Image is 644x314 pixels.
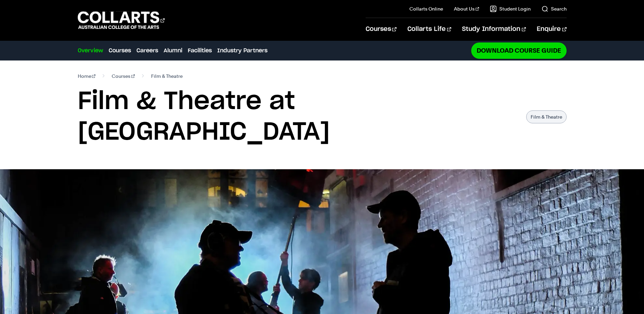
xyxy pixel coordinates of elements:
[217,47,268,55] a: Industry Partners
[471,42,567,58] a: Download Course Guide
[409,5,443,12] a: Collarts Online
[366,18,397,40] a: Courses
[541,5,567,12] a: Search
[526,110,567,123] p: Film & Theatre
[151,71,183,81] span: Film & Theatre
[109,47,131,55] a: Courses
[407,18,451,40] a: Collarts Life
[78,71,96,81] a: Home
[454,5,479,12] a: About Us
[462,18,526,40] a: Study Information
[188,47,212,55] a: Facilities
[78,11,165,30] div: Go to homepage
[537,18,566,40] a: Enquire
[112,71,135,81] a: Courses
[164,47,182,55] a: Alumni
[490,5,531,12] a: Student Login
[78,86,519,147] h1: Film & Theatre at [GEOGRAPHIC_DATA]
[78,47,103,55] a: Overview
[136,47,158,55] a: Careers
